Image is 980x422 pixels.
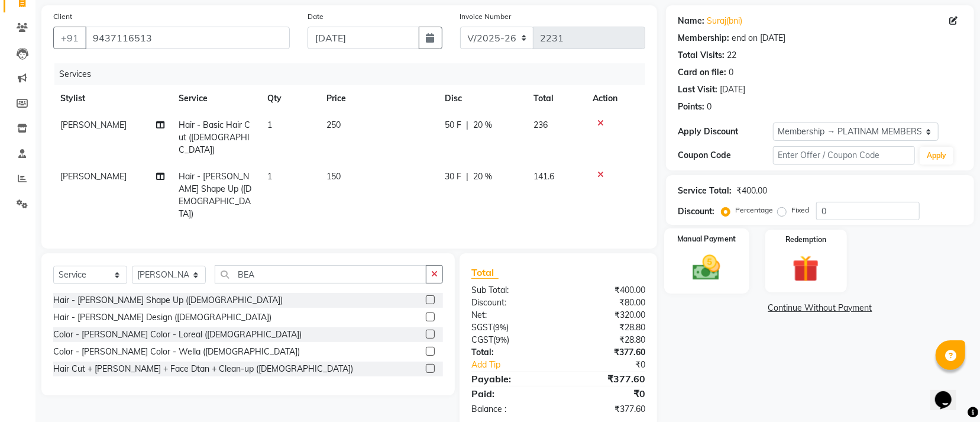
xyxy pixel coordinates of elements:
label: Client [53,11,72,22]
div: 0 [707,101,711,113]
div: [DATE] [720,83,745,96]
div: Last Visit: [678,83,717,96]
span: Hair - Basic Hair Cut ([DEMOGRAPHIC_DATA]) [179,120,250,155]
div: Points: [678,101,704,113]
div: Card on file: [678,66,726,79]
div: Discount: [462,297,558,309]
div: ₹377.60 [558,372,654,386]
span: 9% [496,335,507,344]
input: Enter Offer / Coupon Code [773,146,915,165]
div: ₹400.00 [558,284,654,297]
div: ₹28.80 [558,334,654,346]
th: Price [319,85,438,112]
span: [PERSON_NAME] [60,120,127,130]
th: Disc [438,85,526,112]
div: Color - [PERSON_NAME] Color - Loreal ([DEMOGRAPHIC_DATA]) [53,328,302,341]
th: Total [526,85,586,112]
label: Manual Payment [677,233,736,244]
span: 50 F [445,119,461,131]
div: Payable: [462,372,558,386]
button: +91 [53,27,86,49]
div: ₹377.60 [558,403,654,415]
div: end on [DATE] [732,32,785,44]
div: ₹0 [558,386,654,401]
div: Discount: [678,205,714,218]
div: ( ) [462,334,558,346]
div: ₹400.00 [736,185,767,197]
span: | [466,170,468,183]
span: 9% [495,323,506,332]
div: ₹320.00 [558,309,654,321]
div: Total Visits: [678,49,725,62]
span: SGST [471,322,493,333]
div: Balance : [462,403,558,415]
a: Add Tip [462,359,574,371]
div: ₹0 [574,359,654,371]
div: Service Total: [678,185,732,197]
th: Stylist [53,85,172,112]
div: Net: [462,309,558,321]
span: 20 % [473,119,492,131]
img: _gift.svg [784,252,827,285]
span: 30 F [445,170,461,183]
div: Hair - [PERSON_NAME] Design ([DEMOGRAPHIC_DATA]) [53,311,271,324]
a: Continue Without Payment [668,302,972,314]
label: Fixed [791,205,809,215]
div: Name: [678,15,704,27]
div: Total: [462,346,558,359]
span: 1 [267,120,272,130]
div: Hair Cut + [PERSON_NAME] + Face Dtan + Clean-up ([DEMOGRAPHIC_DATA]) [53,363,353,375]
span: Total [471,266,499,279]
div: ₹80.00 [558,297,654,309]
div: Apply Discount [678,125,772,138]
a: Suraj(bni) [707,15,742,27]
span: 1 [267,171,272,182]
label: Percentage [735,205,773,215]
span: 250 [326,120,341,130]
div: ( ) [462,321,558,334]
span: Hair - [PERSON_NAME] Shape Up ([DEMOGRAPHIC_DATA]) [179,171,251,219]
span: [PERSON_NAME] [60,171,127,182]
span: 20 % [473,170,492,183]
button: Apply [920,147,953,165]
span: | [466,119,468,131]
label: Invoice Number [460,11,512,22]
div: 22 [727,49,736,62]
span: 236 [533,120,548,130]
th: Qty [260,85,319,112]
label: Redemption [785,234,826,245]
div: Sub Total: [462,284,558,297]
iframe: chat widget [930,375,968,410]
div: ₹28.80 [558,321,654,334]
div: 0 [729,66,733,79]
th: Action [586,85,645,112]
div: Hair - [PERSON_NAME] Shape Up ([DEMOGRAPHIC_DATA]) [53,294,283,307]
th: Service [172,85,260,112]
label: Date [308,11,324,22]
input: Search by Name/Mobile/Email/Code [85,27,290,49]
div: Coupon Code [678,149,772,162]
img: _cash.svg [684,252,729,284]
span: 141.6 [533,171,554,182]
span: 150 [326,171,341,182]
span: CGST [471,334,493,345]
div: Color - [PERSON_NAME] Color - Wella ([DEMOGRAPHIC_DATA]) [53,346,300,358]
input: Search or Scan [215,265,426,284]
div: Services [54,63,654,85]
div: Membership: [678,32,729,44]
div: Paid: [462,386,558,401]
div: ₹377.60 [558,346,654,359]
